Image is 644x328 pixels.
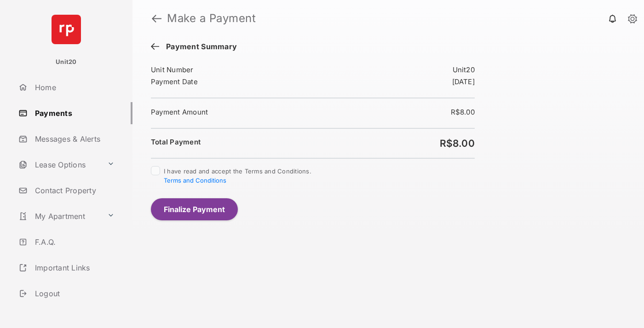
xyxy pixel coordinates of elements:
[167,13,256,24] strong: Make a Payment
[15,102,132,124] a: Payments
[52,15,81,44] img: svg+xml;base64,PHN2ZyB4bWxucz0iaHR0cDovL3d3dy53My5vcmcvMjAwMC9zdmciIHdpZHRoPSI2NCIgaGVpZ2h0PSI2NC...
[15,179,132,201] a: Contact Property
[56,58,77,67] p: Unit20
[15,231,132,253] a: F.A.Q.
[164,177,226,184] button: I have read and accept the Terms and Conditions.
[164,167,311,184] span: I have read and accept the Terms and Conditions.
[15,76,132,98] a: Home
[15,128,132,150] a: Messages & Alerts
[15,205,103,227] a: My Apartment
[15,257,118,279] a: Important Links
[161,42,237,52] span: Payment Summary
[15,154,103,176] a: Lease Options
[15,282,132,305] a: Logout
[151,198,238,220] button: Finalize Payment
